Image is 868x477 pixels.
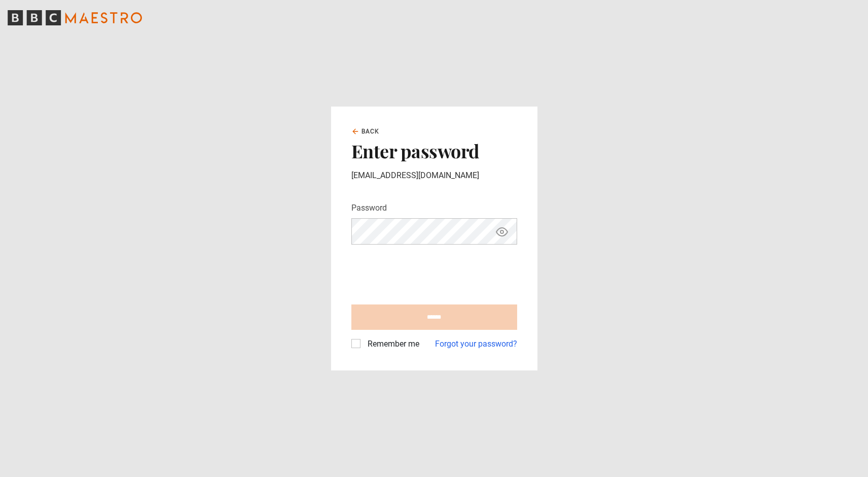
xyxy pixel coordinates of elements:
button: Show password [493,223,511,241]
label: Remember me [364,338,419,350]
svg: BBC Maestro [8,10,142,25]
h2: Enter password [351,140,517,161]
a: Back [351,127,380,136]
label: Password [351,202,387,214]
iframe: reCAPTCHA [351,253,505,292]
span: Back [361,127,380,136]
p: [EMAIL_ADDRESS][DOMAIN_NAME] [351,169,517,182]
a: Forgot your password? [435,338,517,350]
